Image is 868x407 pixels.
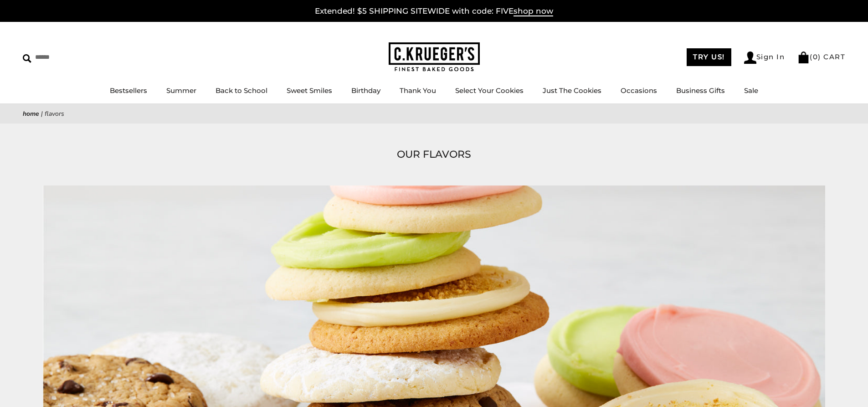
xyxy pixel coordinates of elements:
[687,48,731,66] a: TRY US!
[166,86,196,95] a: Summer
[110,86,147,95] a: Bestsellers
[797,52,845,61] a: (0) CART
[41,109,43,118] span: |
[389,42,480,72] img: C.KRUEGER'S
[621,86,657,95] a: Occasions
[23,50,131,64] input: Search
[23,108,845,119] nav: breadcrumbs
[744,52,756,64] img: Account
[216,86,267,95] a: Back to School
[351,86,380,95] a: Birthday
[36,146,832,163] h1: OUR FLAVORS
[287,86,332,95] a: Sweet Smiles
[23,54,31,63] img: Search
[744,86,758,95] a: Sale
[400,86,436,95] a: Thank You
[813,52,818,61] span: 0
[744,52,785,64] a: Sign In
[676,86,725,95] a: Business Gifts
[543,86,601,95] a: Just The Cookies
[514,6,553,16] span: shop now
[23,109,39,118] a: Home
[797,52,810,63] img: Bag
[315,6,553,16] a: Extended! $5 SHIPPING SITEWIDE with code: FIVEshop now
[455,86,524,95] a: Select Your Cookies
[45,109,64,118] span: Flavors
